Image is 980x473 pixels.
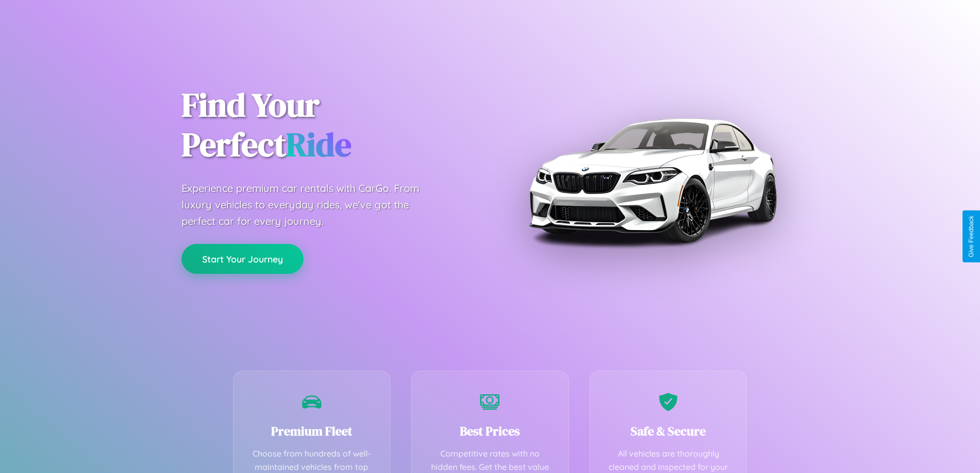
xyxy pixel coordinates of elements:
h1: Find Your Perfect [182,85,475,165]
span: Ride [286,122,351,167]
div: Give Feedback [968,216,975,257]
p: Experience premium car rentals with CarGo. From luxury vehicles to everyday rides, we've got the ... [182,180,439,230]
h3: Best Prices [427,423,553,440]
button: Start Your Journey [182,244,304,274]
h3: Safe & Secure [605,423,732,440]
h3: Premium Fleet [249,423,375,440]
img: Premium BMW car rental vehicle [524,51,781,309]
